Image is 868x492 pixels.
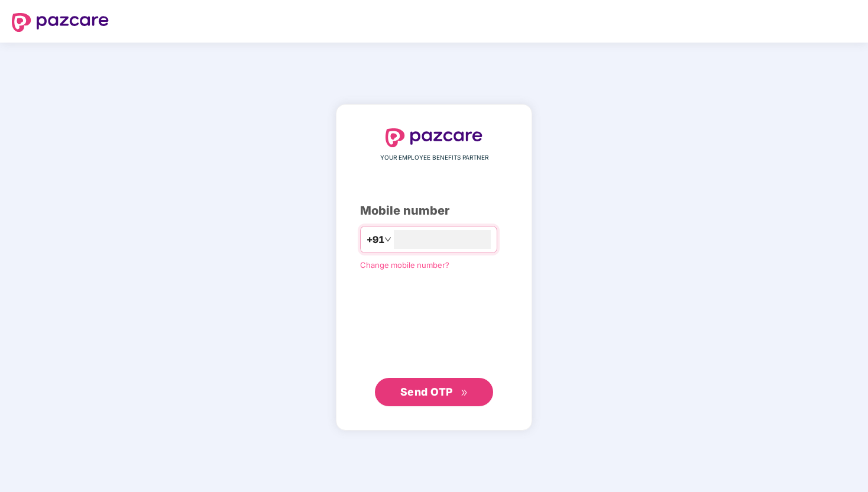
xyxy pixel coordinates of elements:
[461,389,468,397] span: double-right
[375,378,493,406] button: Send OTPdouble-right
[386,128,482,147] img: logo
[360,260,449,270] a: Change mobile number?
[12,13,109,32] img: logo
[380,153,488,163] span: YOUR EMPLOYEE BENEFITS PARTNER
[367,232,384,247] span: +91
[360,202,508,220] div: Mobile number
[384,236,391,243] span: down
[400,386,453,398] span: Send OTP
